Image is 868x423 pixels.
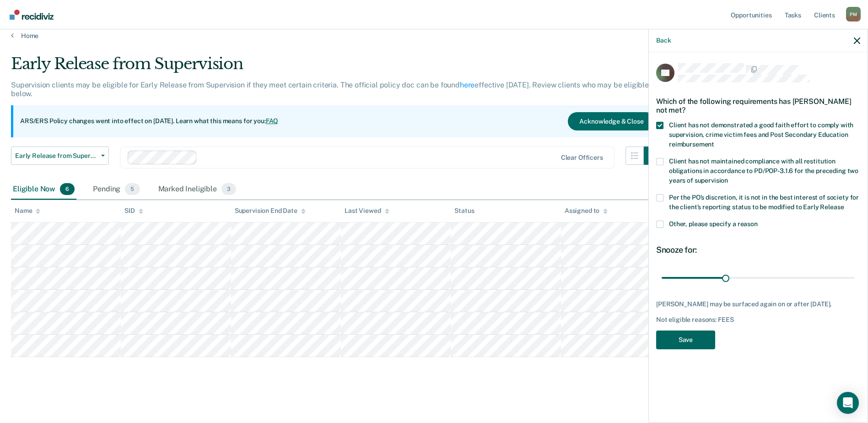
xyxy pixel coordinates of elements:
[568,112,655,130] button: Acknowledge & Close
[565,207,608,215] div: Assigned to
[656,37,671,44] button: Back
[656,331,715,349] button: Save
[11,54,662,81] div: Early Release from Supervision
[10,10,54,20] img: Recidiviz
[125,183,140,195] span: 5
[656,300,860,308] div: [PERSON_NAME] may be surfaced again on or after [DATE].
[266,117,279,125] a: FAQ
[837,392,859,414] div: Open Intercom Messenger
[156,179,238,200] div: Marked Ineligible
[235,207,306,215] div: Supervision End Date
[846,7,861,22] button: Profile dropdown button
[11,179,76,200] div: Eligible Now
[846,7,861,22] div: P M
[669,157,858,184] span: Client has not maintained compliance with all restitution obligations in accordance to PD/POP-3.1...
[656,245,860,255] div: Snooze for:
[669,220,758,228] span: Other, please specify a reason
[454,207,474,215] div: Status
[11,32,857,40] a: Home
[124,207,143,215] div: SID
[669,121,853,148] span: Client has not demonstrated a good faith effort to comply with supervision, crime victim fees and...
[656,90,860,122] div: Which of the following requirements has [PERSON_NAME] not met?
[460,81,474,89] a: here
[20,117,278,126] p: ARS/ERS Policy changes went into effect on [DATE]. Learn what this means for you:
[221,183,236,195] span: 3
[345,207,389,215] div: Last Viewed
[11,81,649,98] p: Supervision clients may be eligible for Early Release from Supervision if they meet certain crite...
[15,152,97,160] span: Early Release from Supervision
[656,316,860,324] div: Not eligible reasons: FEES
[669,194,859,211] span: Per the PO’s discretion, it is not in the best interest of society for the client’s reporting sta...
[561,154,603,162] div: Clear officers
[15,207,40,215] div: Name
[60,183,75,195] span: 6
[91,179,141,200] div: Pending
